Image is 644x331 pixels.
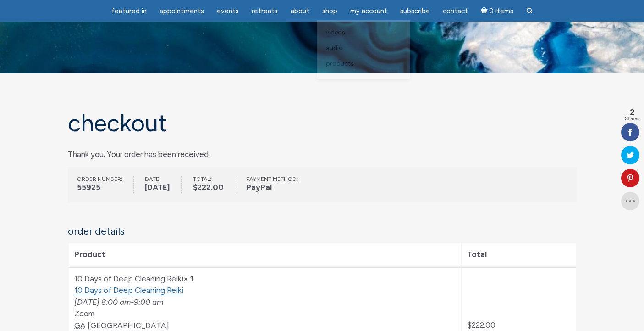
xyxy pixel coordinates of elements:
a: Audio [321,40,406,56]
strong: × 1 [183,274,193,283]
h2: Order details [68,226,577,237]
strong: 55925 [77,182,122,194]
span: [GEOGRAPHIC_DATA] [88,321,169,330]
a: Videos [321,25,406,40]
span: Retreats [252,7,278,15]
span: Events [217,7,239,15]
li: Total: [193,176,235,194]
li: Order number: [77,176,134,194]
span: Subscribe [400,7,430,15]
th: Total [462,243,576,266]
strong: PayPal [246,182,298,194]
span: featured in [111,7,147,15]
h1: Checkout [68,110,577,136]
span: Contact [443,7,468,15]
a: Retreats [246,2,283,20]
span: Shares [625,117,639,121]
li: Date: [145,176,182,194]
a: Products [321,56,406,72]
span: 2 [625,108,639,117]
span: [DATE] 8:00 am [74,297,131,307]
em: - [74,297,163,307]
li: Payment method: [246,176,309,194]
th: Product [69,243,461,266]
span: $ [193,183,197,192]
i: Cart [481,7,490,15]
span: Videos [326,28,345,36]
a: Contact [437,2,473,20]
a: About [285,2,315,20]
a: Events [211,2,244,20]
span: $ [467,320,472,330]
span: 9:00 am [134,297,163,307]
a: My Account [345,2,393,20]
span: My Account [350,7,387,15]
abbr: Georgia [74,321,86,330]
a: Appointments [154,2,209,20]
a: Cart0 items [475,1,519,20]
span: Products [326,60,354,67]
span: 0 items [489,8,513,15]
bdi: 222.00 [467,320,495,330]
a: Shop [317,2,343,20]
strong: [DATE] [145,182,170,194]
a: Subscribe [395,2,435,20]
span: Appointments [160,7,204,15]
span: About [291,7,309,15]
bdi: 222.00 [193,183,224,192]
a: 10 Days of Deep Cleaning Reiki [74,286,183,295]
p: Thank you. Your order has been received. [68,147,577,162]
span: Shop [322,7,337,15]
span: Audio [326,44,343,52]
a: featured in [106,2,152,20]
